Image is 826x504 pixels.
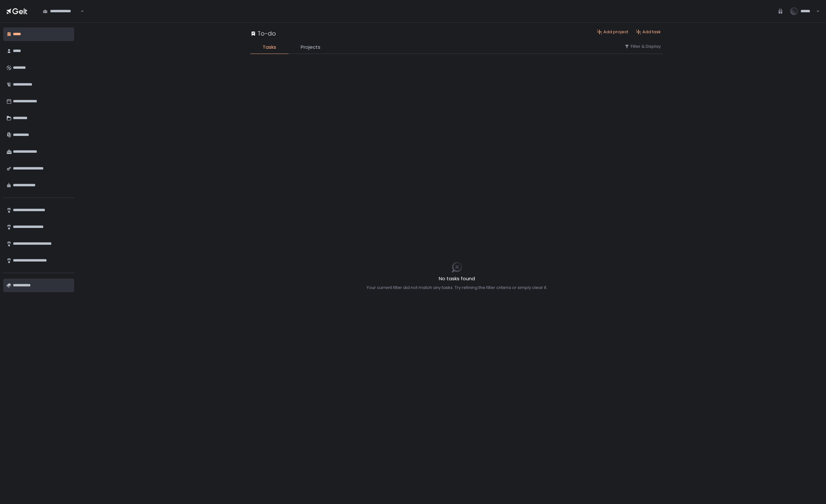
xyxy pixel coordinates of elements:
[301,44,320,51] span: Projects
[367,275,547,283] h2: No tasks found
[636,29,661,35] button: Add task
[597,29,628,35] button: Add project
[624,44,661,49] button: Filter & Display
[39,5,84,18] div: Search for option
[263,44,276,51] span: Tasks
[250,29,276,38] div: To-do
[80,8,80,15] input: Search for option
[367,285,547,291] div: Your current filter did not match any tasks. Try refining the filter criteria or simply clear it.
